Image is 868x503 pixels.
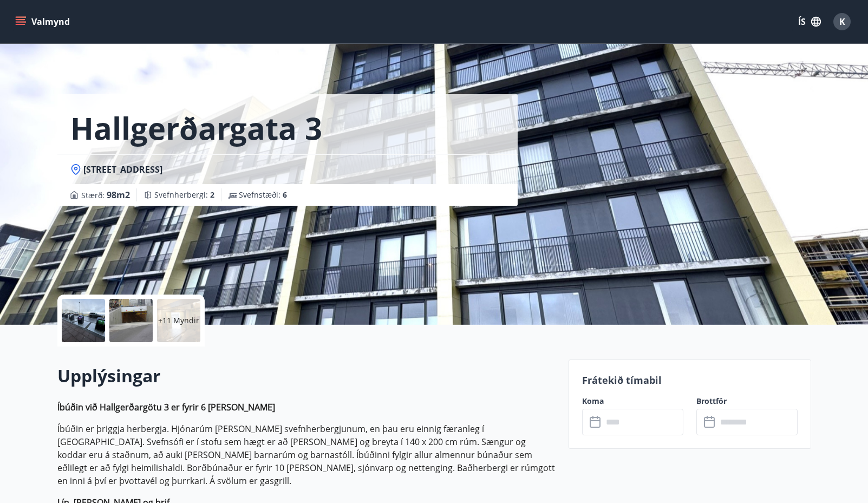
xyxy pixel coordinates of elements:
strong: Íbúðin við Hallgerðargötu 3 er fyrir 6 [PERSON_NAME] [57,401,275,413]
button: ÍS [792,12,827,31]
span: 6 [283,190,287,200]
label: Brottför [696,396,798,407]
span: K [839,16,845,28]
span: [STREET_ADDRESS] [83,164,162,175]
span: 2 [210,190,214,200]
h1: Hallgerðargata 3 [70,107,322,148]
span: Svefnherbergi : [154,190,214,200]
p: Frátekið tímabil [582,373,798,387]
label: Koma [582,396,683,407]
button: menu [13,12,74,31]
button: K [829,9,855,35]
span: 98 m2 [107,189,130,201]
h2: Upplýsingar [57,364,556,388]
span: Stærð : [81,188,130,201]
p: Íbúðin er þriggja herbergja. Hjónarúm [PERSON_NAME] svefnherbergjunum, en þau eru einnig færanleg... [57,422,556,487]
p: +11 Myndir [158,315,199,326]
span: Svefnstæði : [239,190,287,200]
